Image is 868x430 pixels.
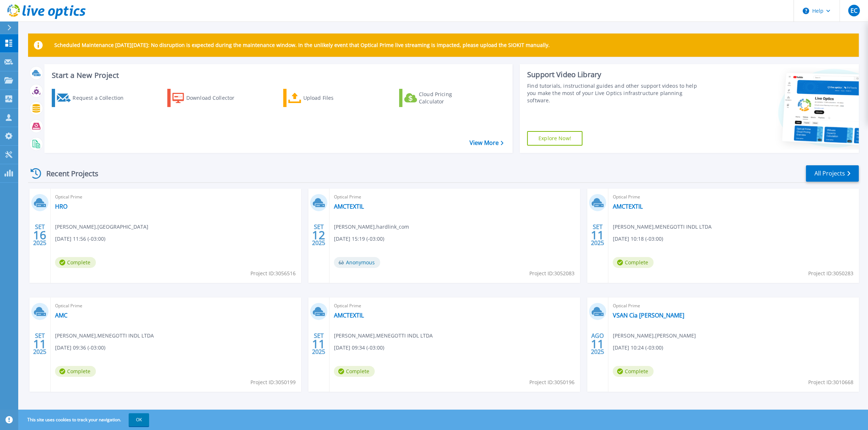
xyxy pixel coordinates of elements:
a: AMCTEXTIL [334,203,364,210]
span: 16 [33,232,46,238]
a: AMCTEXTIL [613,203,643,210]
a: All Projects [806,165,859,182]
span: EC [851,8,857,13]
span: 11 [591,232,604,238]
span: [PERSON_NAME] , MENEGOTTI INDL LTDA [55,332,154,340]
div: SET 2025 [33,331,47,357]
span: [PERSON_NAME] , MENEGOTTI INDL LTDA [613,223,712,231]
a: AMCTEXTIL [334,312,364,319]
div: SET 2025 [591,222,604,248]
span: Optical Prime [613,193,855,201]
div: Support Video Library [527,70,702,79]
span: 11 [591,341,604,347]
span: This site uses cookies to track your navigation. [20,413,149,426]
div: SET 2025 [33,222,47,248]
a: Request a Collection [52,89,133,107]
span: Project ID: 3052083 [529,269,575,277]
span: Project ID: 3050196 [529,378,575,386]
div: SET 2025 [312,331,326,357]
a: Download Collector [167,89,249,107]
span: Complete [613,257,654,268]
span: Optical Prime [613,302,855,310]
span: Optical Prime [334,302,576,310]
div: SET 2025 [312,222,326,248]
span: Optical Prime [334,193,576,201]
a: Explore Now! [527,131,583,146]
span: [PERSON_NAME] , [PERSON_NAME] [613,332,696,340]
span: Anonymous [334,257,380,268]
h3: Start a New Project [52,71,503,79]
a: Cloud Pricing Calculator [399,89,480,107]
span: [PERSON_NAME] , MENEGOTTI INDL LTDA [334,332,433,340]
span: [DATE] 10:18 (-03:00) [613,235,663,243]
span: 11 [33,341,46,347]
span: Project ID: 3050283 [808,269,853,277]
div: Cloud Pricing Calculator [419,91,477,105]
span: Complete [55,366,96,377]
span: Optical Prime [55,193,297,201]
a: HRO [55,203,67,210]
span: Complete [613,366,654,377]
span: 11 [312,341,325,347]
div: AGO 2025 [591,331,604,357]
span: [DATE] 09:36 (-03:00) [55,344,105,352]
span: [PERSON_NAME] , [GEOGRAPHIC_DATA] [55,223,148,231]
span: Project ID: 3050199 [250,378,296,386]
div: Find tutorials, instructional guides and other support videos to help you make the most of your L... [527,82,702,104]
span: Complete [55,257,96,268]
a: AMC [55,312,67,319]
span: Optical Prime [55,302,297,310]
p: Scheduled Maintenance [DATE][DATE]: No disruption is expected during the maintenance window. In t... [54,42,550,48]
div: Request a Collection [73,91,131,105]
a: View More [470,139,503,146]
div: Upload Files [303,91,362,105]
span: [PERSON_NAME] , hardlink_com [334,223,409,231]
a: VSAN Cia [PERSON_NAME] [613,312,684,319]
span: [DATE] 15:19 (-03:00) [334,235,384,243]
button: OK [129,413,149,426]
span: Project ID: 3010668 [808,378,853,386]
span: [DATE] 09:34 (-03:00) [334,344,384,352]
span: Project ID: 3056516 [250,269,296,277]
a: Upload Files [283,89,365,107]
div: Download Collector [186,91,245,105]
div: Recent Projects [28,165,108,182]
span: [DATE] 11:56 (-03:00) [55,235,105,243]
span: 12 [312,232,325,238]
span: Complete [334,366,375,377]
span: [DATE] 10:24 (-03:00) [613,344,663,352]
